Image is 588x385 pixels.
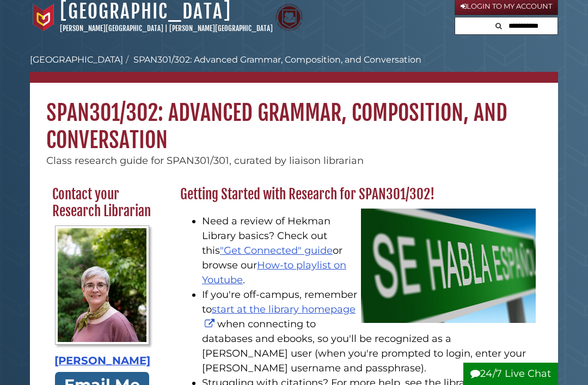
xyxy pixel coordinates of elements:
[275,4,303,31] img: Calvin Theological Seminary
[165,24,168,33] span: |
[133,54,421,65] a: SPAN301/302: Advanced Grammar, Composition, and Conversation
[60,24,163,33] a: [PERSON_NAME][GEOGRAPHIC_DATA]
[492,17,505,32] button: Search
[52,353,152,369] div: [PERSON_NAME]
[202,259,346,286] a: How-to playlist on Youtube
[30,53,558,83] nav: breadcrumb
[30,83,558,154] h1: SPAN301/302: Advanced Grammar, Composition, and Conversation
[52,225,152,369] a: Profile Photo [PERSON_NAME]
[30,4,57,31] img: Calvin University
[220,245,333,256] a: "Get Connected" guide
[47,186,157,220] h2: Contact your Research Librarian
[169,24,273,33] a: [PERSON_NAME][GEOGRAPHIC_DATA]
[175,186,541,203] h2: Getting Started with Research for SPAN301/302!
[202,214,536,288] li: Need a review of Hekman Library basics? Check out this or browse our .
[30,54,123,65] a: [GEOGRAPHIC_DATA]
[46,155,364,167] span: Class research guide for SPAN301/301, curated by liaison librarian
[202,288,536,376] li: If you're off-campus, remember to when connecting to databases and ebooks, so you'll be recognize...
[202,303,356,330] a: start at the library homepage
[495,22,502,29] i: Search
[463,363,558,385] button: 24/7 Live Chat
[55,225,150,345] img: Profile Photo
